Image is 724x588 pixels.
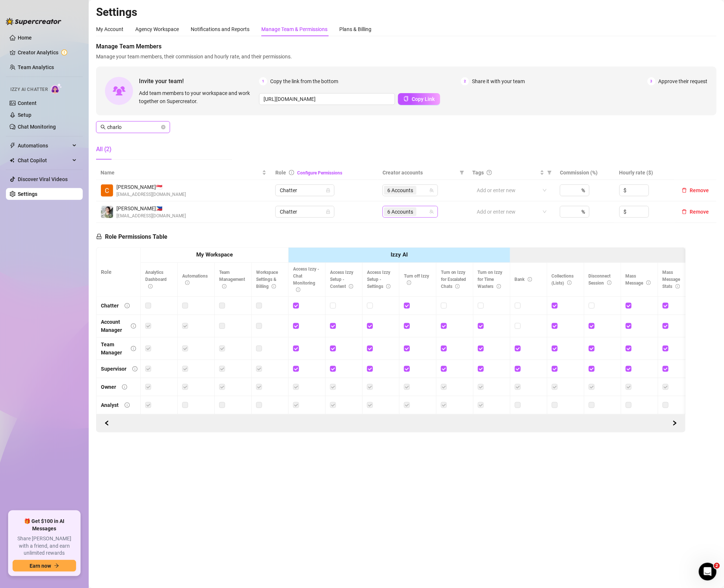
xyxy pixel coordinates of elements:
div: Agency Workspace [135,25,179,33]
span: info-circle [122,384,127,390]
span: Add team members to your workspace and work together on Supercreator. [139,89,256,105]
div: Chatter [101,302,119,310]
span: [PERSON_NAME] 🇵🇭 [116,204,186,213]
span: info-circle [131,323,136,329]
span: Mass Message [626,273,651,286]
span: Copy the link from the bottom [270,77,338,85]
span: Access Izzy Setup - Content [330,270,353,289]
a: Configure Permissions [297,170,342,176]
span: [EMAIL_ADDRESS][DOMAIN_NAME] [116,213,186,220]
span: question-circle [487,170,492,175]
a: Settings [18,191,37,197]
span: info-circle [455,284,460,289]
span: info-circle [185,281,190,285]
span: Turn off Izzy [404,273,429,286]
span: Earn now [30,563,51,569]
span: lock [326,210,330,214]
span: info-circle [272,284,276,289]
span: 🎁 Get $100 in AI Messages [13,518,76,532]
button: Earn nowarrow-right [13,560,76,572]
span: Share it with your team [472,77,525,85]
span: Tags [472,169,484,177]
div: My Account [96,25,123,33]
span: Access Izzy Setup - Settings [367,270,391,289]
span: info-circle [125,402,130,408]
span: Remove [690,187,709,193]
span: Automations [182,273,208,286]
strong: Izzy AI [391,251,408,258]
span: info-circle [528,277,532,282]
span: info-circle [607,281,612,285]
button: Remove [679,207,712,216]
span: Role [275,170,286,176]
span: Collections (Lists) [552,273,574,286]
span: Remove [690,209,709,215]
a: Chat Monitoring [18,124,56,130]
img: Chat Copilot [10,158,14,163]
span: info-circle [676,284,680,289]
button: Scroll Backward [669,417,681,429]
th: Commission (%) [555,166,615,180]
a: Content [18,100,37,106]
img: Charlotte Acogido [101,184,113,197]
div: Owner [101,383,116,391]
img: AI Chatter [51,83,62,94]
span: Turn on Izzy for Escalated Chats [441,270,466,289]
span: Manage your team members, their commission and hourly rate, and their permissions. [96,52,717,61]
div: Team Manager [101,340,125,357]
span: info-circle [296,288,300,292]
span: info-circle [131,346,136,351]
span: thunderbolt [10,143,16,149]
th: Hourly rate ($) [615,166,674,180]
span: Creator accounts [383,169,457,177]
span: 3 [647,77,656,85]
span: info-circle [407,281,411,285]
span: info-circle [125,303,130,308]
span: filter [546,167,553,178]
div: Supervisor [101,365,126,373]
h2: Settings [96,5,717,19]
span: info-circle [497,284,501,289]
span: Automations [18,140,70,152]
div: Analyst [101,401,119,409]
span: info-circle [222,284,227,289]
a: Discover Viral Videos [18,176,68,182]
a: Home [18,35,32,41]
button: Scroll Forward [101,417,113,429]
button: Copy Link [398,93,440,105]
span: right [672,421,677,426]
span: info-circle [289,170,294,175]
strong: My Workspace [196,251,233,258]
span: delete [682,188,687,193]
span: info-circle [646,281,651,285]
span: Share [PERSON_NAME] with a friend, and earn unlimited rewards [13,535,76,557]
span: info-circle [567,281,572,285]
span: [PERSON_NAME] 🇸🇬 [116,183,186,191]
span: team [429,210,434,214]
span: arrow-right [54,563,59,568]
span: info-circle [148,284,153,289]
span: Izzy AI Chatter [10,86,48,93]
span: Copy Link [412,96,435,102]
span: Chat Copilot [18,154,70,166]
span: Approve their request [659,77,708,85]
th: Role [96,248,141,297]
span: 2 [714,563,720,569]
th: Name [96,166,271,180]
div: Account Manager [101,318,125,334]
span: search [101,125,106,130]
a: Creator Analytics exclamation-circle [18,47,77,58]
span: Invite your team! [139,77,259,86]
span: filter [458,167,466,178]
span: Chatter [280,185,330,196]
span: filter [460,170,464,175]
span: filter [547,170,552,175]
span: [EMAIL_ADDRESS][DOMAIN_NAME] [116,191,186,198]
img: logo-BBDzfeDw.svg [6,18,61,25]
span: Disconnect Session [589,273,612,286]
button: close-circle [161,125,166,129]
span: Access Izzy - Chat Monitoring [293,266,319,293]
span: info-circle [132,366,137,371]
div: Notifications and Reports [191,25,249,33]
span: Manage Team Members [96,42,717,51]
